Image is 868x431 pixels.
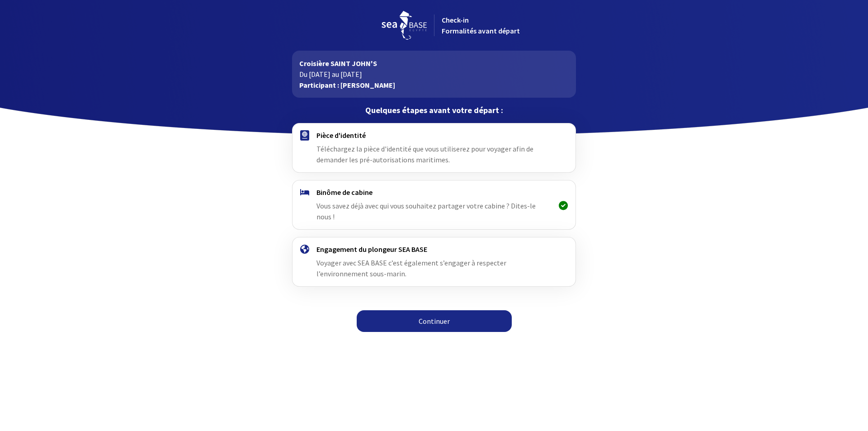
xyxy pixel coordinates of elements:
[357,310,512,332] a: Continuer
[300,245,309,254] img: engagement.svg
[442,15,520,35] span: Check-in Formalités avant départ
[316,131,551,140] h4: Pièce d'identité
[292,105,576,116] p: Quelques étapes avant votre départ :
[382,11,427,40] img: logo_seabase.svg
[299,80,568,90] p: Participant : [PERSON_NAME]
[299,69,568,80] p: Du [DATE] au [DATE]
[316,258,506,278] span: Voyager avec SEA BASE c’est également s’engager à respecter l’environnement sous-marin.
[316,188,551,197] h4: Binôme de cabine
[300,130,309,141] img: passport.svg
[299,58,568,69] p: Croisière SAINT JOHN'S
[316,245,551,254] h4: Engagement du plongeur SEA BASE
[316,201,536,221] span: Vous savez déjà avec qui vous souhaitez partager votre cabine ? Dites-le nous !
[300,189,309,195] img: binome.svg
[316,144,533,164] span: Téléchargez la pièce d'identité que vous utiliserez pour voyager afin de demander les pré-autoris...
